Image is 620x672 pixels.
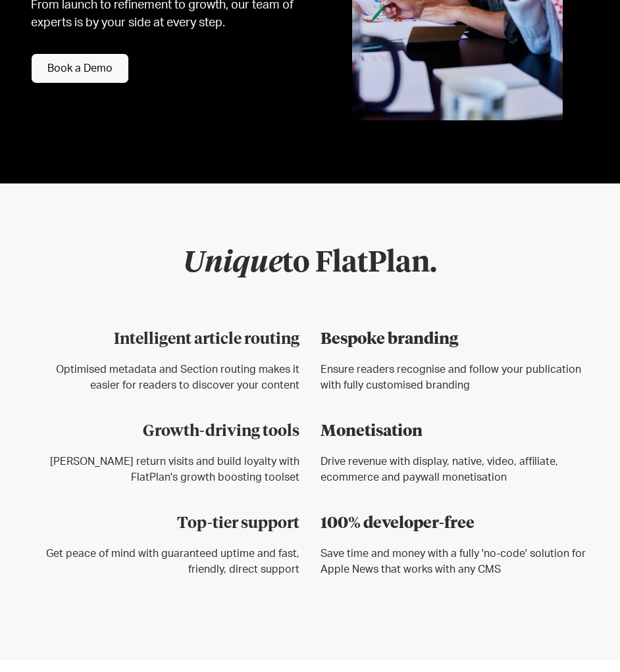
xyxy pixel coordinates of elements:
h3: Monetisation [321,421,589,443]
h3: Growth-driving tools [31,421,299,443]
h2: to FlatPlan. [183,247,437,281]
h3: Top-tier support [31,513,299,535]
p: [PERSON_NAME] return visits and build loyalty with FlatPlan's growth boosting toolset [31,454,299,485]
p: Get peace of mind with guaranteed uptime and fast, friendly, direct support [31,546,299,577]
a: Book a Demo [31,53,129,84]
h3: Bespoke branding [321,329,589,351]
p: Optimised metadata and Section routing makes it easier for readers to discover your content [31,362,299,393]
p: Drive revenue with display, native, video, affiliate, ecommerce and paywall monetisation [321,454,589,485]
p: Ensure readers recognise and follow your publication with fully customised branding [321,362,589,393]
h3: 100% developer-free [321,513,589,535]
p: Save time and money with a fully 'no-code' solution for Apple News that works with any CMS [321,546,589,577]
h3: Intelligent article routing [31,329,299,351]
em: Unique [183,249,282,278]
